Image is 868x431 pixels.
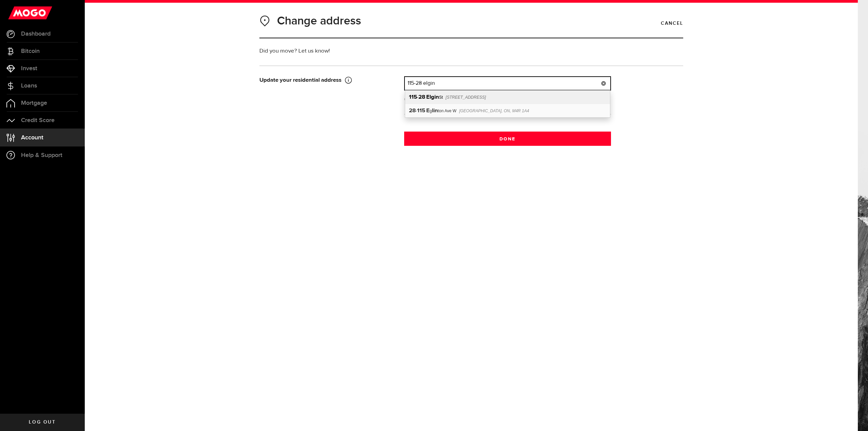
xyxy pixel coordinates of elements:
span: Mortgage [21,100,47,106]
b: 28 [418,94,425,100]
span: Bitcoin [21,48,40,54]
b: lin [432,108,438,114]
div: Update your residential address [259,76,394,84]
div: 28-115 Eglinton Ave W [405,104,610,117]
span: Loans [21,83,37,89]
a: Cancel [661,18,683,29]
span: Dashboard [21,31,51,37]
span: Log out [29,420,56,425]
span: Help & Support [21,152,62,158]
span: [STREET_ADDRESS] [446,95,486,100]
button: Open LiveChat chat widget [5,3,26,23]
div: Did you move? Let us know! [254,47,392,55]
span: Cant find address? [404,97,478,102]
button: Done [404,132,611,146]
span: Invest [21,65,37,72]
span: Credit Score [21,117,55,123]
b: 115 [409,94,417,100]
b: 115 [417,108,425,114]
b: Elgin [426,94,439,100]
b: 28 [409,108,416,114]
span: Account [21,135,43,141]
input: Address [405,77,610,90]
h1: Change address [277,12,361,30]
div: 115-28 Elgin St [405,91,610,104]
b: E [426,108,430,114]
span: [GEOGRAPHIC_DATA], ON, M4R 1A4 [459,109,529,113]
